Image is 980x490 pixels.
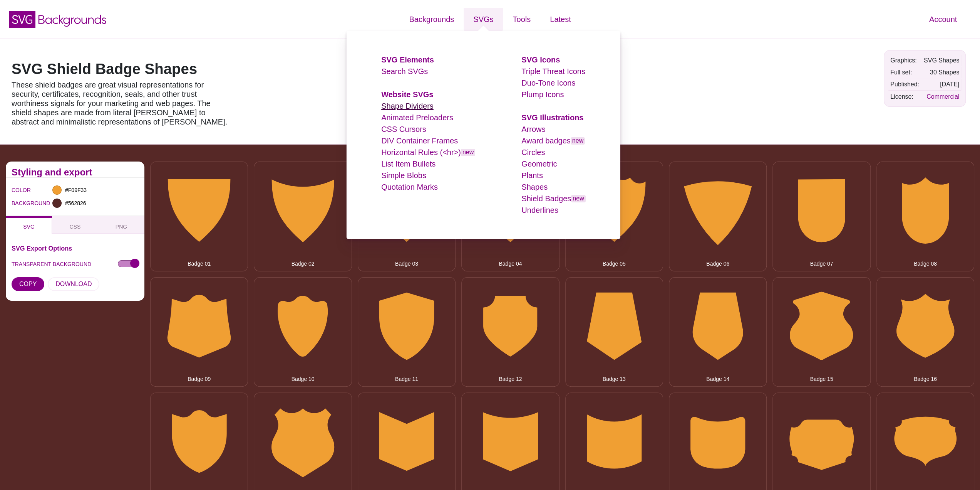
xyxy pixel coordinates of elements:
button: Badge 14 [669,277,767,387]
td: License: [888,91,921,102]
h1: SVG Shield Badge Shapes [12,62,231,76]
span: PNG [116,224,127,230]
a: Search SVGs [381,67,428,76]
a: Plants [521,171,543,180]
a: Underlines [521,206,558,214]
span: new [571,195,585,202]
a: Website SVGs [381,90,433,99]
a: DIV Container Frames [381,136,458,145]
td: 30 Shapes [922,67,962,78]
a: List Item Bullets [381,160,436,168]
h3: SVG Export Options [12,245,139,251]
span: new [571,137,585,145]
a: Latest [540,8,580,31]
td: SVG Shapes [922,55,962,66]
label: COLOR [12,185,21,195]
a: Backgrounds [399,8,464,31]
a: SVGs [464,8,503,31]
a: Geometric [521,160,557,168]
label: BACKGROUND [12,198,21,208]
a: Shapes [521,183,548,191]
a: Circles [521,148,545,157]
button: Badge 15 [772,277,870,387]
a: Quotation Marks [381,183,438,191]
a: Animated Preloaders [381,113,453,122]
p: These shield badges are great visual representations for security, certificates, recognition, sea... [12,80,231,126]
button: Badge 01 [150,162,248,271]
a: CSS Cursors [381,125,426,133]
button: COPY [12,277,44,291]
button: Badge 08 [876,162,974,271]
button: Badge 16 [876,277,974,387]
button: Badge 02 [254,162,352,271]
td: Graphics: [888,55,921,66]
a: Plump Icons [521,90,564,99]
a: SVG Illustrations [521,113,583,122]
button: PNG [98,216,144,234]
a: Horizontal Rules (<hr>)new [381,148,475,157]
button: DOWNLOAD [48,277,99,291]
td: Published: [888,79,921,90]
h2: Styling and export [12,169,139,175]
a: Award badgesnew [521,136,585,145]
button: Badge 06 [669,162,767,271]
a: Account [920,8,967,31]
button: Badge 09 [150,277,248,387]
a: Simple Blobs [381,171,426,180]
button: Badge 13 [565,277,663,387]
td: [DATE] [922,79,962,90]
button: Badge 12 [461,277,559,387]
a: Tools [503,8,540,31]
button: Badge 11 [358,277,456,387]
span: new [461,149,475,156]
a: Arrows [521,125,545,133]
button: Badge 10 [254,277,352,387]
a: SVG Icons [521,56,560,64]
a: Shape Dividers [381,102,434,110]
span: CSS [70,224,81,230]
button: Badge 07 [772,162,870,271]
a: Commercial [926,93,959,100]
button: CSS [52,216,98,234]
label: TRANSPARENT BACKGROUND [12,259,91,269]
a: Duo-Tone Icons [521,79,575,87]
a: Shield Badgesnew [521,194,585,203]
td: Full set: [888,67,921,78]
a: Triple Threat Icons [521,67,585,76]
a: SVG Elements [381,56,434,64]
